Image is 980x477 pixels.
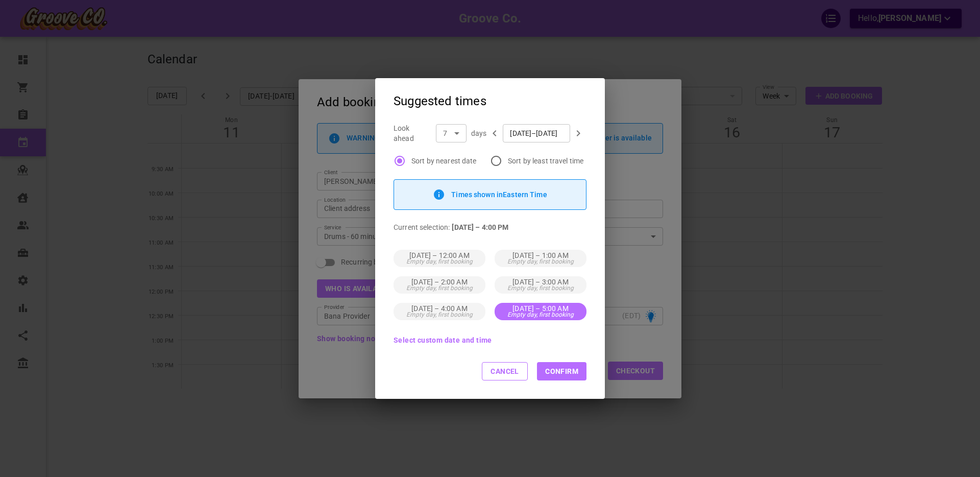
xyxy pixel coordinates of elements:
[452,222,508,232] p: [DATE] – 4:00 PM
[394,250,485,267] button: [DATE] – 12:00 AMEmpty day, first booking
[394,337,492,344] button: Select custom date and time
[507,258,574,265] span: Empty day, first booking
[512,279,568,285] p: [DATE] – 3:00 AM
[443,128,459,138] div: 7
[409,252,470,258] p: [DATE] – 12:00 AM
[508,156,583,166] span: Sort by least travel time
[451,190,547,199] p: Times shown in Eastern Time
[482,362,528,380] button: Cancel
[507,285,574,291] span: Empty day, first booking
[375,78,605,124] h2: Suggested times
[495,303,586,320] button: [DATE] – 5:00 AMEmpty day, first booking
[537,362,586,380] button: Confirm
[394,276,485,294] button: [DATE] – 2:00 AMEmpty day, first booking
[394,303,485,320] button: [DATE] – 4:00 AMEmpty day, first booking
[495,276,586,294] button: [DATE] – 3:00 AMEmpty day, first booking
[510,124,563,142] input: Choose date, selected date is Aug 15, 2025
[512,252,568,258] p: [DATE] – 1:00 AM
[471,128,487,138] p: days
[411,279,467,285] p: [DATE] – 2:00 AM
[394,123,431,144] p: Look ahead
[507,312,574,318] span: Empty day, first booking
[411,156,477,166] span: Sort by nearest date
[406,312,473,318] span: Empty day, first booking
[411,305,467,312] p: [DATE] – 4:00 AM
[495,250,586,267] button: [DATE] – 1:00 AMEmpty day, first booking
[406,258,473,265] span: Empty day, first booking
[406,285,473,291] span: Empty day, first booking
[394,222,450,232] p: Current selection:
[512,305,568,312] p: [DATE] – 5:00 AM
